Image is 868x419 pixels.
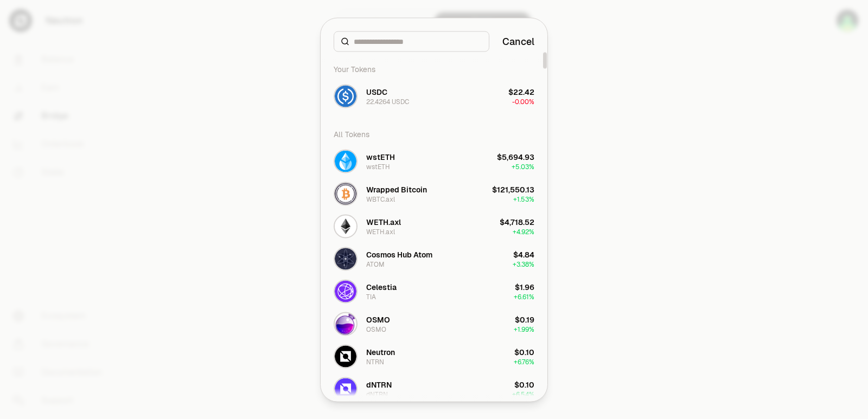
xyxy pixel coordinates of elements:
span: + 6.61% [514,292,534,301]
div: $121,550.13 [492,184,534,195]
span: + 3.38% [513,260,534,268]
button: USDC LogoUSDC22.4264 USDC$22.42-0.00% [327,80,541,112]
div: WBTC.axl [366,195,395,203]
span: + 4.92% [513,227,534,236]
div: Neutron [366,346,395,357]
button: wstETH LogowstETHwstETH$5,694.93+5.03% [327,145,541,177]
div: $0.19 [515,314,534,325]
div: OSMO [366,325,386,333]
span: + 1.53% [513,195,534,203]
button: WBTC.axl LogoWrapped BitcoinWBTC.axl$121,550.13+1.53% [327,177,541,210]
img: WETH.axl Logo [335,215,356,237]
img: wstETH Logo [335,150,356,172]
div: $0.10 [514,346,534,357]
div: wstETH [366,162,390,171]
img: OSMO Logo [335,313,356,334]
button: OSMO LogoOSMOOSMO$0.19+1.99% [327,307,541,340]
span: + 1.99% [514,325,534,333]
div: $1.96 [515,281,534,292]
div: Wrapped Bitcoin [366,184,427,195]
button: TIA LogoCelestiaTIA$1.96+6.61% [327,275,541,307]
img: dNTRN Logo [335,378,356,399]
span: -0.00% [512,97,534,106]
img: TIA Logo [335,280,356,302]
div: $0.10 [514,379,534,390]
img: USDC Logo [335,85,356,107]
img: ATOM Logo [335,248,356,269]
button: dNTRN LogodNTRNdNTRN$0.10+6.54% [327,372,541,405]
span: + 5.03% [512,162,534,171]
div: $4,718.52 [500,216,534,227]
div: OSMO [366,314,390,325]
img: WBTC.axl Logo [335,183,356,204]
button: WETH.axl LogoWETH.axlWETH.axl$4,718.52+4.92% [327,210,541,242]
div: Celestia [366,281,397,292]
div: $4.84 [513,249,534,260]
div: dNTRN [366,379,392,390]
div: USDC [366,86,387,97]
span: + 6.76% [514,357,534,366]
div: NTRN [366,357,384,366]
div: WETH.axl [366,216,401,227]
button: Cancel [502,34,534,49]
div: Cosmos Hub Atom [366,249,432,260]
div: All Tokens [327,123,541,145]
img: NTRN Logo [335,345,356,367]
span: + 6.54% [512,390,534,398]
button: ATOM LogoCosmos Hub AtomATOM$4.84+3.38% [327,242,541,275]
div: 22.4264 USDC [366,97,409,106]
div: Your Tokens [327,58,541,80]
div: dNTRN [366,390,388,398]
div: $22.42 [508,86,534,97]
div: TIA [366,292,376,301]
div: ATOM [366,260,385,268]
div: $5,694.93 [497,151,534,162]
div: wstETH [366,151,395,162]
button: NTRN LogoNeutronNTRN$0.10+6.76% [327,340,541,372]
div: WETH.axl [366,227,395,236]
